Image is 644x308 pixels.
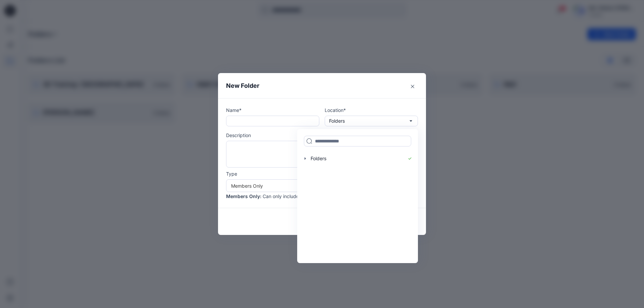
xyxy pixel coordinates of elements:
[325,116,418,126] button: Folders
[231,182,405,189] div: Members Only
[226,193,261,200] p: Members Only :
[218,73,426,98] header: New Folder
[226,132,418,139] p: Description
[226,107,319,114] p: Name*
[329,117,345,125] p: Folders
[407,81,418,92] button: Close
[226,170,418,177] p: Type
[263,193,322,200] p: Can only include members.
[325,107,418,114] p: Location*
